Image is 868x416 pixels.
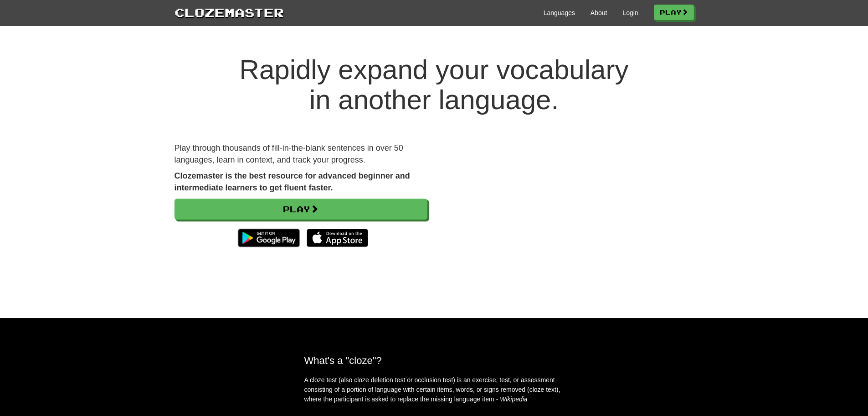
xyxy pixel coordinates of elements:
[233,224,304,252] img: Get it on Google Play
[654,5,694,20] a: Play
[544,8,575,17] a: Languages
[496,395,528,403] em: - Wikipedia
[175,142,427,166] p: Play through thousands of fill-in-the-blank sentences in over 50 languages, learn in context, and...
[304,355,564,366] h2: What's a "cloze"?
[307,229,368,247] img: Download_on_the_App_Store_Badge_US-UK_135x40-25178aeef6eb6b83b96f5f2d004eda3bffbb37122de64afbaef7...
[175,171,410,192] strong: Clozemaster is the best resource for advanced beginner and intermediate learners to get fluent fa...
[175,199,427,220] a: Play
[304,375,564,404] p: A cloze test (also cloze deletion test or occlusion test) is an exercise, test, or assessment con...
[175,4,284,21] a: Clozemaster
[622,8,638,17] a: Login
[591,8,607,17] a: About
